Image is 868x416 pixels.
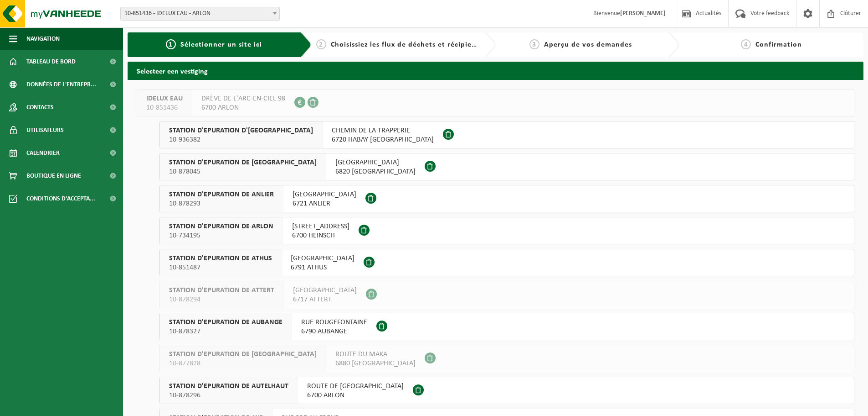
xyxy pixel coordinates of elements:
[26,119,64,142] span: Utilisateurs
[293,286,357,295] span: [GEOGRAPHIC_DATA]
[169,286,274,295] span: STATION D'EPURATION DE ATTERT
[120,7,280,21] span: 10-851436 - IDELUX EAU - ARLON
[159,153,854,180] button: STATION D'EPURATION DE [GEOGRAPHIC_DATA] 10-878045 [GEOGRAPHIC_DATA]6820 [GEOGRAPHIC_DATA]
[26,50,76,73] span: Tableau de bord
[292,231,349,240] span: 6700 HEINSCH
[169,222,273,231] span: STATION D'EPURATION DE ARLON
[169,135,313,144] span: 10-936382
[291,263,354,272] span: 6791 ATHUS
[169,391,288,400] span: 10-878296
[169,167,317,176] span: 10-878045
[26,187,95,210] span: Conditions d'accepta...
[169,190,274,199] span: STATION D'EPURATION DE ANLIER
[169,199,274,208] span: 10-878293
[26,73,96,96] span: Données de l'entrepr...
[169,350,317,359] span: STATION D'EPURATION DE [GEOGRAPHIC_DATA]
[335,359,416,368] span: 6880 [GEOGRAPHIC_DATA]
[293,190,356,199] span: [GEOGRAPHIC_DATA]
[159,377,854,404] button: STATION D'EPURATION DE AUTELHAUT 10-878296 ROUTE DE [GEOGRAPHIC_DATA]6700 ARLON
[169,254,272,263] span: STATION D'EPURATION DE ATHUS
[316,39,326,49] span: 2
[121,7,279,20] span: 10-851436 - IDELUX EAU - ARLON
[544,41,632,48] span: Aperçu de vos demandes
[307,382,404,391] span: ROUTE DE [GEOGRAPHIC_DATA]
[741,39,751,49] span: 4
[169,295,274,304] span: 10-878294
[146,94,183,103] span: IDELUX EAU
[169,231,273,240] span: 10-734195
[293,295,357,304] span: 6717 ATTERT
[335,350,416,359] span: ROUTE DU MAKA
[335,167,416,176] span: 6820 [GEOGRAPHIC_DATA]
[159,121,854,148] button: STATION D'EPURATION D'[GEOGRAPHIC_DATA] 10-936382 CHEMIN DE LA TRAPPERIE6720 HABAY-[GEOGRAPHIC_DATA]
[292,222,349,231] span: [STREET_ADDRESS]
[335,158,416,167] span: [GEOGRAPHIC_DATA]
[201,94,285,103] span: DRÈVE DE L'ARC-EN-CIEL 98
[755,41,802,48] span: Confirmation
[169,327,282,336] span: 10-878327
[180,41,262,48] span: Sélectionner un site ici
[169,359,317,368] span: 10-877828
[26,96,54,119] span: Contacts
[332,126,434,135] span: CHEMIN DE LA TRAPPERIE
[166,39,176,49] span: 1
[159,249,854,276] button: STATION D'EPURATION DE ATHUS 10-851487 [GEOGRAPHIC_DATA]6791 ATHUS
[201,103,285,112] span: 6700 ARLON
[293,199,356,208] span: 6721 ANLIER
[159,217,854,244] button: STATION D'EPURATION DE ARLON 10-734195 [STREET_ADDRESS]6700 HEINSCH
[26,142,60,164] span: Calendrier
[169,158,317,167] span: STATION D'EPURATION DE [GEOGRAPHIC_DATA]
[128,62,863,79] h2: Selecteer een vestiging
[291,254,354,263] span: [GEOGRAPHIC_DATA]
[146,103,183,112] span: 10-851436
[169,382,288,391] span: STATION D'EPURATION DE AUTELHAUT
[26,27,60,50] span: Navigation
[301,318,367,327] span: RUE ROUGEFONTAINE
[529,39,539,49] span: 3
[307,391,404,400] span: 6700 ARLON
[169,126,313,135] span: STATION D'EPURATION D'[GEOGRAPHIC_DATA]
[159,313,854,340] button: STATION D'EPURATION DE AUBANGE 10-878327 RUE ROUGEFONTAINE6790 AUBANGE
[169,263,272,272] span: 10-851487
[332,135,434,144] span: 6720 HABAY-[GEOGRAPHIC_DATA]
[331,41,483,48] span: Choisissiez les flux de déchets et récipients
[301,327,367,336] span: 6790 AUBANGE
[26,164,81,187] span: Boutique en ligne
[159,185,854,212] button: STATION D'EPURATION DE ANLIER 10-878293 [GEOGRAPHIC_DATA]6721 ANLIER
[169,318,282,327] span: STATION D'EPURATION DE AUBANGE
[620,10,666,17] strong: [PERSON_NAME]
